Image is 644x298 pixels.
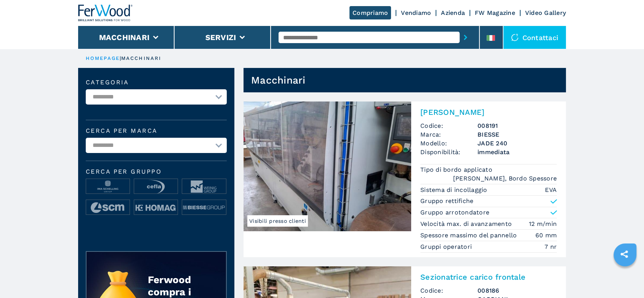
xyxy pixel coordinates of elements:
[86,55,120,61] a: HOMEPAGE
[401,9,431,16] a: Vendiamo
[244,101,566,257] a: Bordatrice Singola BIESSE JADE 240Visibili presso clienti[PERSON_NAME]Codice:008191Marca:BIESSEMo...
[420,186,489,194] p: Sistema di incollaggio
[205,33,236,42] button: Servizi
[420,208,489,217] p: Gruppo arrotondatore
[247,215,308,227] span: Visibili presso clienti
[78,5,133,21] img: Ferwood
[477,286,557,295] h3: 008186
[477,148,557,156] span: immediata
[134,179,178,194] img: image
[453,174,557,183] em: [PERSON_NAME], Bordo Spessore
[529,219,557,228] em: 12 m/min
[511,34,519,41] img: Contattaci
[615,245,634,264] a: sharethis
[420,121,477,130] span: Codice:
[134,200,178,215] img: image
[477,130,557,139] h3: BIESSE
[420,166,494,174] p: Tipo di bordo applicato
[182,200,226,215] img: image
[535,231,557,240] em: 60 mm
[545,242,557,251] em: 7 nr
[477,121,557,130] h3: 008191
[420,139,477,148] span: Modello:
[86,79,227,85] label: Categoria
[525,9,566,16] a: Video Gallery
[545,185,557,194] em: EVA
[99,33,150,42] button: Macchinari
[420,148,477,156] span: Disponibilità:
[503,26,566,49] div: Contattaci
[86,200,130,215] img: image
[121,55,161,62] p: macchinari
[251,74,306,86] h1: Macchinari
[86,128,227,134] label: Cerca per marca
[420,272,557,282] h2: Sezionatrice carico frontale
[420,197,473,205] p: Gruppo rettifiche
[420,243,474,251] p: Gruppi operatori
[420,286,477,295] span: Codice:
[349,6,391,19] a: Compriamo
[460,29,471,46] button: submit-button
[420,220,514,228] p: Velocità max. di avanzamento
[120,55,121,61] span: |
[86,179,130,194] img: image
[244,101,411,231] img: Bordatrice Singola BIESSE JADE 240
[477,139,557,148] h3: JADE 240
[475,9,515,16] a: FW Magazine
[86,169,227,175] span: Cerca per Gruppo
[441,9,465,16] a: Azienda
[420,130,477,139] span: Marca:
[420,231,519,240] p: Spessore massimo del pannello
[612,264,638,292] iframe: Chat
[420,108,557,117] h2: [PERSON_NAME]
[182,179,226,194] img: image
